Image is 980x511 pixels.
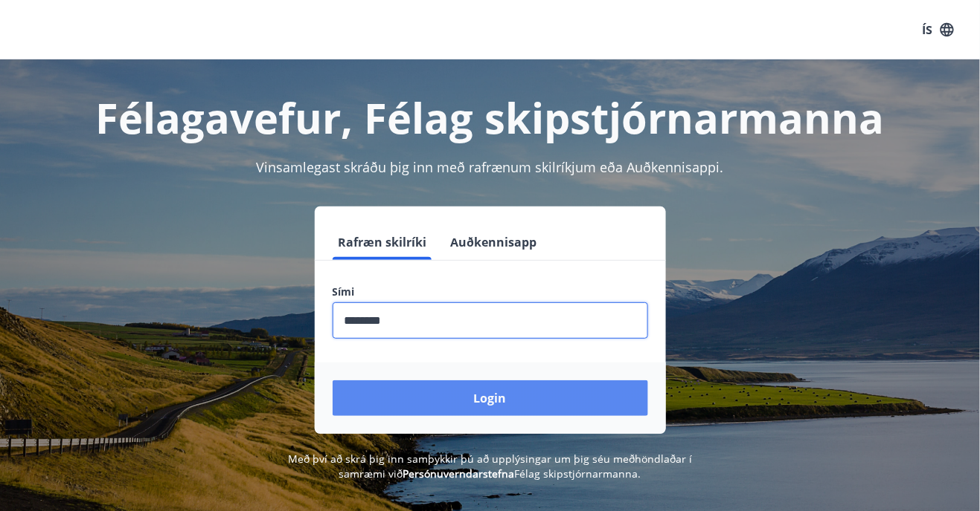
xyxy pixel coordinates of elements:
[445,224,543,260] button: Auðkennisapp
[403,466,515,481] a: Persónuverndarstefna
[915,16,962,43] button: ÍS
[288,452,692,481] span: Með því að skrá þig inn samþykkir þú að upplýsingar um þig séu meðhöndlaðar í samræmi við Félag s...
[333,380,648,416] button: Login
[333,224,433,260] button: Rafræn skilríki
[18,89,962,146] h1: Félagavefur, Félag skipstjórnarmanna
[333,284,648,299] label: Sími
[257,158,724,176] span: Vinsamlegast skráðu þig inn með rafrænum skilríkjum eða Auðkennisappi.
